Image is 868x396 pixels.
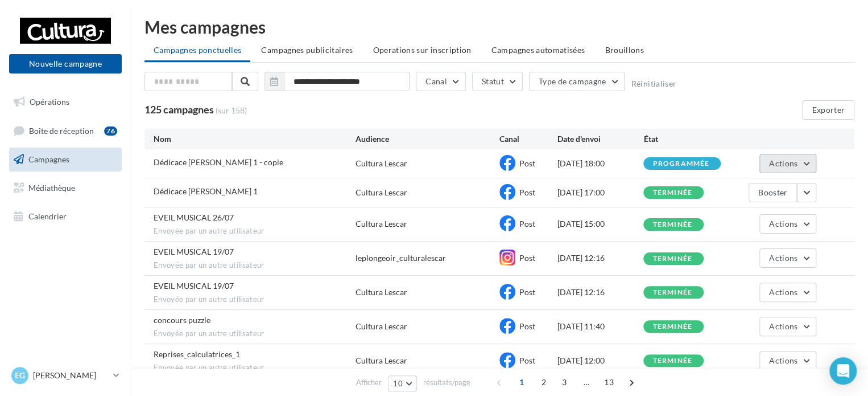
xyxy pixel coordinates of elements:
[512,373,531,391] span: 1
[154,186,258,196] span: Dédicace Michel Dourthe 1
[388,375,417,391] button: 10
[759,351,816,370] button: Actions
[557,321,643,332] div: [DATE] 11:40
[472,72,523,91] button: Statut
[769,321,797,331] span: Actions
[759,248,816,268] button: Actions
[652,357,692,365] div: terminée
[769,356,797,365] span: Actions
[519,356,535,365] span: Post
[356,377,382,388] span: Afficher
[605,45,644,55] span: Brouillons
[104,126,117,136] div: 76
[519,287,535,297] span: Post
[7,90,124,114] a: Opérations
[144,103,214,116] span: 125 campagnes
[393,379,403,388] span: 10
[154,213,234,222] span: EVEIL MUSICAL 26/07
[28,183,75,193] span: Médiathèque
[769,158,797,168] span: Actions
[499,133,557,145] div: Canal
[557,355,643,366] div: [DATE] 12:00
[9,365,122,386] a: EG [PERSON_NAME]
[759,214,816,234] button: Actions
[600,373,618,391] span: 13
[652,255,692,263] div: terminée
[557,187,643,198] div: [DATE] 17:00
[7,176,124,200] a: Médiathèque
[652,221,692,228] div: terminée
[769,253,797,263] span: Actions
[356,287,407,298] div: Cultura Lescar
[356,252,446,264] div: leplongeoir_culturalescar
[759,283,816,302] button: Actions
[652,189,692,197] div: terminée
[557,133,643,145] div: Date d'envoi
[154,247,234,256] span: EVEIL MUSICAL 19/07
[9,54,122,74] button: Nouvelle campagne
[529,72,625,91] button: Type de campagne
[373,45,471,55] span: Operations sur inscription
[802,100,854,120] button: Exporter
[423,377,470,388] span: résultats/page
[749,183,797,202] button: Booster
[154,281,234,291] span: EVEIL MUSICAL 19/07
[519,187,535,197] span: Post
[154,315,210,325] span: concours puzzle
[557,158,643,169] div: [DATE] 18:00
[356,158,407,169] div: Cultura Lescar
[356,218,407,230] div: Cultura Lescar
[535,373,553,391] span: 2
[491,45,585,55] span: Campagnes automatisées
[261,45,353,55] span: Campagnes publicitaires
[759,317,816,336] button: Actions
[154,260,356,271] span: Envoyée par un autre utilisateur
[555,373,573,391] span: 3
[7,119,124,143] a: Boîte de réception76
[652,289,692,296] div: terminée
[577,373,596,391] span: ...
[7,205,124,228] a: Calendrier
[557,252,643,264] div: [DATE] 12:16
[631,79,676,88] button: Réinitialiser
[829,357,857,385] div: Open Intercom Messenger
[416,72,466,91] button: Canal
[652,323,692,330] div: terminée
[519,219,535,228] span: Post
[519,321,535,331] span: Post
[154,226,356,236] span: Envoyée par un autre utilisateur
[30,97,69,107] span: Opérations
[29,125,94,135] span: Boîte de réception
[557,218,643,230] div: [DATE] 15:00
[7,148,124,172] a: Campagnes
[769,219,797,228] span: Actions
[28,154,69,164] span: Campagnes
[356,355,407,366] div: Cultura Lescar
[759,154,816,173] button: Actions
[356,321,407,332] div: Cultura Lescar
[154,295,356,305] span: Envoyée par un autre utilisateur
[154,329,356,339] span: Envoyée par un autre utilisateur
[154,349,240,359] span: Reprises_calculatrices_1
[643,133,730,145] div: État
[652,160,709,168] div: programmée
[144,18,854,35] div: Mes campagnes
[15,370,25,381] span: EG
[154,133,356,145] div: Nom
[519,253,535,263] span: Post
[216,105,247,116] span: (sur 158)
[557,287,643,298] div: [DATE] 12:16
[28,211,67,221] span: Calendrier
[769,287,797,297] span: Actions
[519,158,535,168] span: Post
[154,363,356,373] span: Envoyée par un autre utilisateur
[33,370,109,381] p: [PERSON_NAME]
[356,187,407,198] div: Cultura Lescar
[356,133,499,145] div: Audience
[154,157,283,167] span: Dédicace Michel Dourthe 1 - copie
